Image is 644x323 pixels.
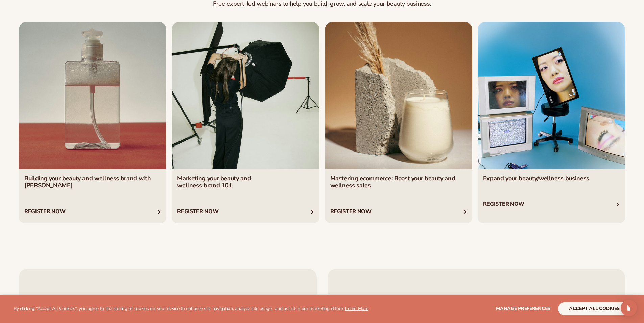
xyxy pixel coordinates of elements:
div: Open Intercom Messenger [621,300,637,316]
div: 2 / 4 [172,22,319,223]
a: Learn More [345,305,368,312]
p: By clicking "Accept All Cookies", you agree to the storing of cookies on your device to enhance s... [14,306,368,312]
div: 3 / 4 [325,22,472,223]
div: 4 / 4 [478,22,625,223]
div: 1 / 4 [19,22,166,223]
span: Manage preferences [496,305,550,312]
button: accept all cookies [558,302,630,315]
button: Manage preferences [496,302,550,315]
